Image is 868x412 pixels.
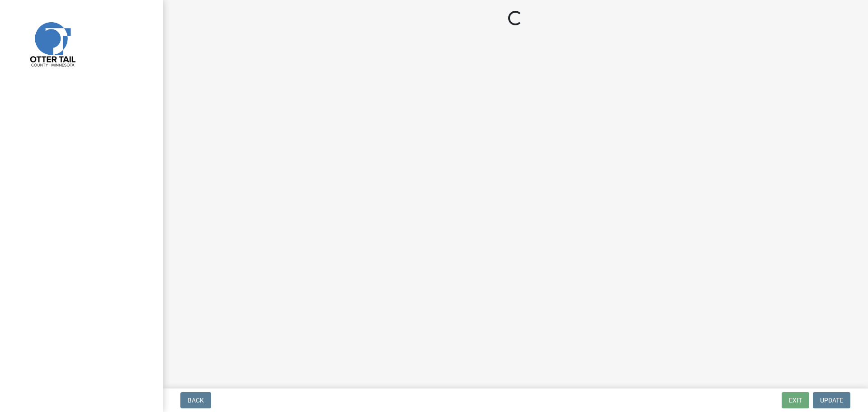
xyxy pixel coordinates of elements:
[782,392,809,408] button: Exit
[813,392,850,408] button: Update
[180,392,211,408] button: Back
[820,397,843,404] span: Update
[18,9,86,77] img: Otter Tail County, Minnesota
[188,397,204,404] span: Back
